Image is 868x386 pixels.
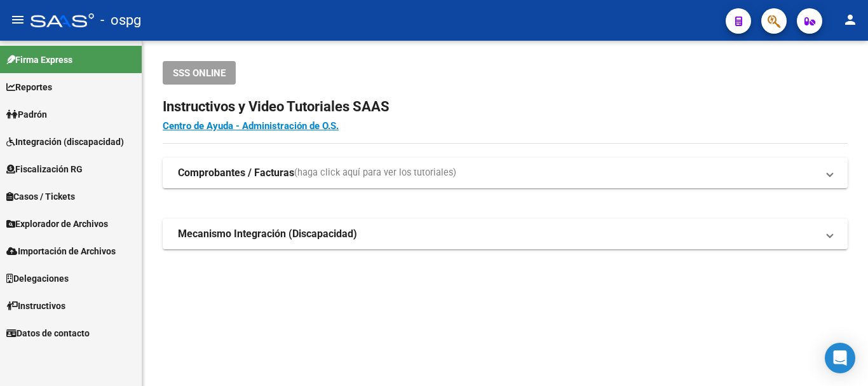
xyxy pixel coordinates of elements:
span: Importación de Archivos [6,244,116,258]
a: Centro de Ayuda - Administración de O.S. [163,120,339,132]
h2: Instructivos y Video Tutoriales SAAS [163,95,848,119]
mat-expansion-panel-header: Mecanismo Integración (Discapacidad) [163,219,848,249]
span: Explorador de Archivos [6,217,108,231]
span: Reportes [6,80,52,94]
button: SSS ONLINE [163,61,236,85]
span: Padrón [6,107,47,121]
span: Instructivos [6,299,65,313]
span: (haga click aquí para ver los tutoriales) [294,166,456,180]
span: Firma Express [6,53,72,67]
strong: Mecanismo Integración (Discapacidad) [178,227,357,241]
span: Integración (discapacidad) [6,135,124,149]
span: Datos de contacto [6,326,90,340]
span: Delegaciones [6,272,69,286]
div: Open Intercom Messenger [825,343,855,373]
mat-expansion-panel-header: Comprobantes / Facturas(haga click aquí para ver los tutoriales) [163,158,848,188]
span: Fiscalización RG [6,162,83,176]
span: SSS ONLINE [173,67,226,79]
strong: Comprobantes / Facturas [178,166,294,180]
span: Casos / Tickets [6,190,75,203]
span: - ospg [100,6,141,34]
mat-icon: menu [10,12,25,27]
mat-icon: person [843,12,858,27]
